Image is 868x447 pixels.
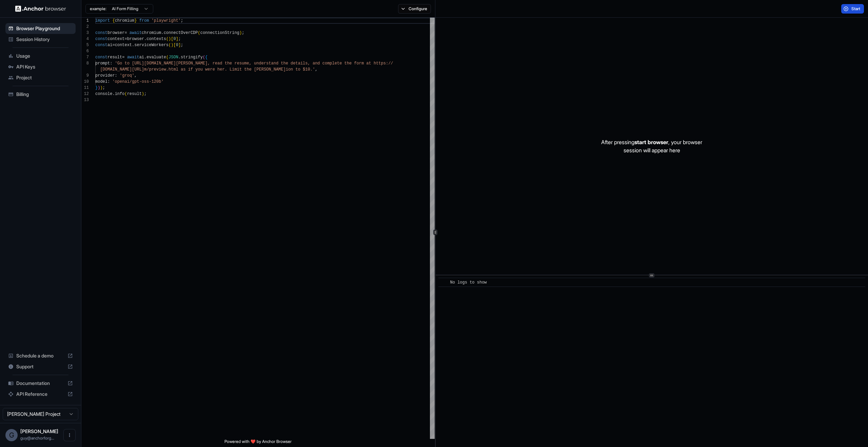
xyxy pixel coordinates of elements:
span: start browser [634,139,668,145]
span: info [115,92,125,96]
span: [DOMAIN_NAME][URL] [100,67,144,72]
span: ai [107,43,112,47]
span: ) [171,43,173,47]
div: 12 [81,91,89,97]
span: ] [178,43,181,47]
span: stringify [181,55,203,60]
span: ​ [442,279,445,286]
div: Usage [5,51,76,61]
span: = [124,37,127,41]
span: Powered with ❤️ by Anchor Browser [224,439,292,447]
div: Billing [5,89,76,100]
span: model [95,79,107,84]
div: 5 [81,42,89,48]
span: console [95,92,112,96]
span: ) [98,85,100,90]
span: ; [178,37,181,41]
span: chromium [142,31,161,35]
span: { [112,18,115,23]
div: Browser Playground [5,23,76,34]
span: contexts [146,37,166,41]
div: Support [5,361,76,372]
span: ; [103,85,105,90]
span: API Keys [16,63,73,70]
span: prompt [95,61,110,66]
span: 'Go to [URL][DOMAIN_NAME][PERSON_NAME], re [115,61,217,66]
span: const [95,55,107,60]
span: Start [851,6,861,12]
div: 6 [81,48,89,54]
span: context [107,37,124,41]
span: Guy Ben Simhon [20,428,58,434]
span: await [130,31,142,35]
div: 8 [81,60,89,66]
span: Documentation [16,380,65,387]
span: Usage [16,53,73,59]
span: chromium [115,18,135,23]
span: 0 [176,43,178,47]
span: Project [16,74,73,81]
button: Open menu [63,429,76,441]
span: = [122,55,124,60]
span: 'openai/gpt-oss-120b' [112,79,163,84]
div: 11 [81,85,89,91]
span: ( [203,55,205,60]
span: Schedule a demo [16,352,65,359]
div: 13 [81,97,89,103]
span: . [178,55,181,60]
span: serviceWorkers [134,43,169,47]
span: 'groq' [120,73,134,78]
div: API Keys [5,61,76,72]
div: 2 [81,24,89,30]
span: ; [242,31,244,35]
span: ) [239,31,242,35]
span: , [315,67,317,72]
span: await [127,55,139,60]
span: Billing [16,91,73,98]
span: ion to $10.' [286,67,315,72]
span: ) [100,85,102,90]
div: Session History [5,34,76,45]
button: Configure [398,4,431,14]
div: Project [5,72,76,83]
div: 1 [81,18,89,24]
div: API Reference [5,389,76,400]
span: e the form at https:// [339,61,393,66]
span: Session History [16,36,73,43]
span: evaluate [146,55,166,60]
span: import [95,18,110,23]
div: G [5,429,18,441]
span: : [110,61,112,66]
span: [ [173,43,176,47]
div: 10 [81,79,89,85]
span: ad the resume, understand the details, and complet [217,61,339,66]
span: } [134,18,137,23]
span: example: [90,6,106,12]
div: Schedule a demo [5,350,76,361]
div: 3 [81,30,89,36]
span: ai [139,55,144,60]
span: . [144,55,146,60]
span: , [134,73,137,78]
span: const [95,43,107,47]
span: connectOverCDP [164,31,198,35]
span: ( [166,55,169,60]
span: ; [181,18,183,23]
div: 4 [81,36,89,42]
span: : [107,79,110,84]
span: ) [169,37,171,41]
span: [ [171,37,173,41]
span: const [95,37,107,41]
span: ( [169,43,171,47]
div: 9 [81,73,89,79]
span: 'playwright' [152,18,181,23]
span: browser [107,31,124,35]
span: ) [142,92,144,96]
span: JSON [169,55,178,60]
span: { [205,55,208,60]
span: = [112,43,115,47]
span: = [124,31,127,35]
span: ; [181,43,183,47]
span: result [127,92,142,96]
span: browser [127,37,144,41]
